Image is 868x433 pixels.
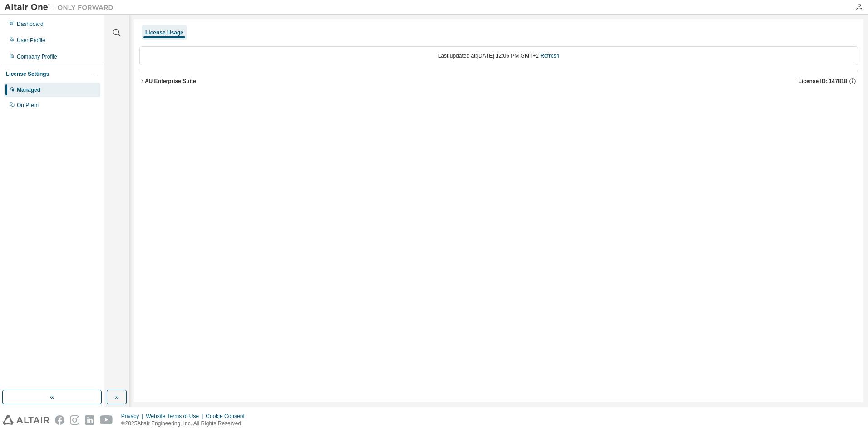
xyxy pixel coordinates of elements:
[121,413,146,420] div: Privacy
[100,415,113,425] img: youtube.svg
[139,46,858,65] div: Last updated at: [DATE] 12:06 PM GMT+2
[55,415,64,425] img: facebook.svg
[3,415,49,425] img: altair_logo.svg
[5,3,118,12] img: Altair One
[70,415,79,425] img: instagram.svg
[206,413,250,420] div: Cookie Consent
[17,102,39,109] div: On Prem
[145,29,183,36] div: License Usage
[17,37,45,44] div: User Profile
[121,420,250,428] p: © 2025 Altair Engineering, Inc. All Rights Reserved.
[146,413,206,420] div: Website Terms of Use
[17,86,40,93] div: Managed
[139,71,858,91] button: AU Enterprise SuiteLicense ID: 147818
[85,415,94,425] img: linkedin.svg
[17,20,44,28] div: Dashboard
[540,53,559,59] a: Refresh
[145,78,196,85] div: AU Enterprise Suite
[6,70,49,78] div: License Settings
[799,78,847,85] span: License ID: 147818
[17,53,57,60] div: Company Profile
